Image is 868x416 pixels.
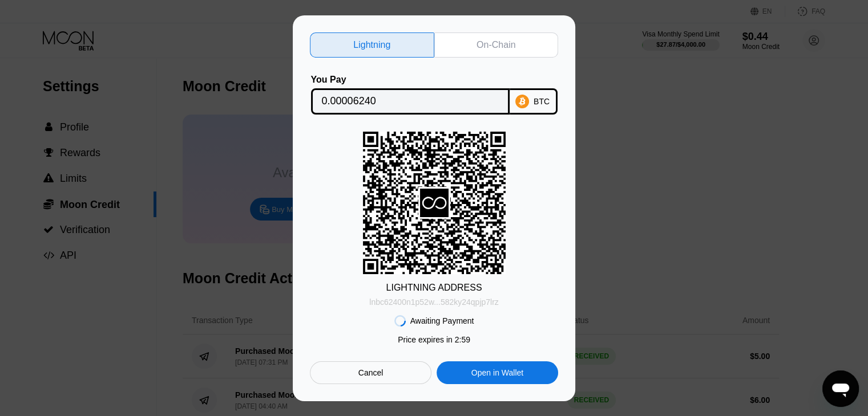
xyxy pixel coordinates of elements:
div: BTC [534,97,550,106]
div: Awaiting Payment [410,316,474,325]
div: Open in Wallet [437,361,558,384]
div: Lightning [353,39,390,51]
div: lnbc62400n1p52w...582ky24qpjp7lrz [369,293,499,307]
div: Cancel [358,368,383,378]
div: You PayBTC [310,75,558,115]
div: Cancel [310,361,431,384]
div: Lightning [310,32,434,58]
div: LIGHTNING ADDRESS [386,283,482,293]
div: Open in Wallet [471,368,523,378]
div: lnbc62400n1p52w...582ky24qpjp7lrz [369,297,499,307]
iframe: Button to launch messaging window [822,370,859,407]
div: On-Chain [434,32,559,58]
span: 2 : 59 [455,335,470,344]
div: Price expires in [398,335,470,344]
div: On-Chain [477,39,515,51]
div: You Pay [311,75,510,85]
